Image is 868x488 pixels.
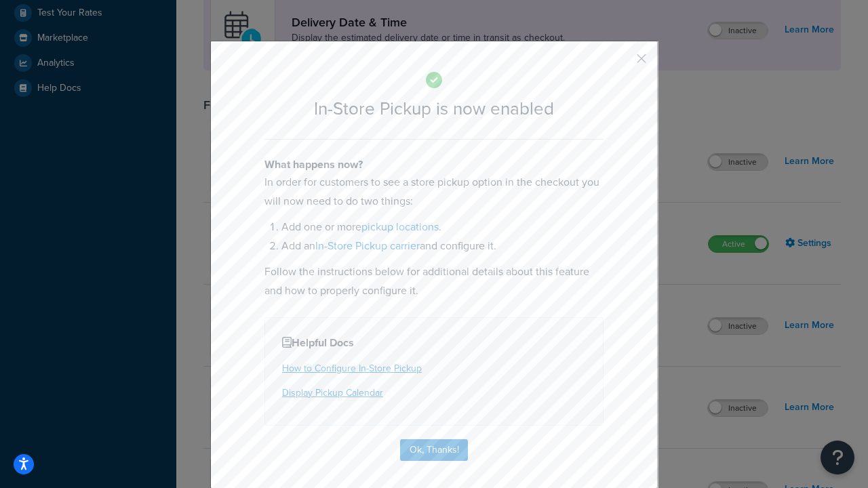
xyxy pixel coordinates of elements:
[264,173,604,211] p: In order for customers to see a store pickup option in the checkout you will now need to do two t...
[281,237,604,256] li: Add an and configure it.
[315,238,420,253] a: In-Store Pickup carrier
[361,219,439,235] a: pickup locations
[264,262,604,300] p: Follow the instructions below for additional details about this feature and how to properly confi...
[400,439,468,461] button: Ok, Thanks!
[282,335,586,351] h4: Helpful Docs
[281,218,604,237] li: Add one or more .
[264,157,604,173] h4: What happens now?
[264,99,604,119] h2: In-Store Pickup is now enabled
[282,361,422,375] a: How to Configure In-Store Pickup
[282,386,383,400] a: Display Pickup Calendar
